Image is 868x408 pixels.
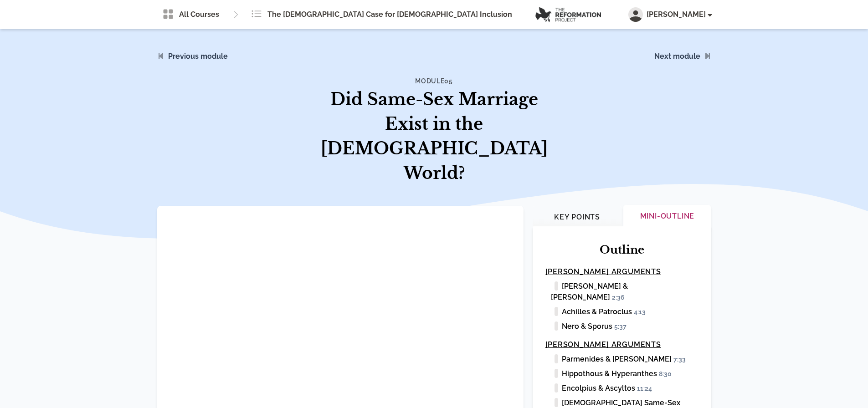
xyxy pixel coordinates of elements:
h2: Outline [545,243,699,257]
a: All Courses [157,5,225,24]
li: Parmenides & [PERSON_NAME] [551,354,699,365]
li: Hippothous & Hyperanthes [551,368,699,379]
h1: Did Same-Sex Marriage Exist in the [DEMOGRAPHIC_DATA] World? [318,87,551,186]
a: Previous module [168,52,228,61]
a: Next module [654,52,700,61]
button: Mini-Outline [623,205,711,229]
span: All Courses [179,9,219,20]
li: [PERSON_NAME] & [PERSON_NAME] [551,281,699,303]
h4: Key Points [538,212,616,223]
h4: [PERSON_NAME] Arguments [545,339,699,350]
span: 7:33 [673,356,690,364]
button: [PERSON_NAME] [628,7,711,22]
span: 5:37 [614,323,631,331]
li: Nero & Sporus [551,321,699,332]
span: 2:36 [612,294,629,302]
span: [PERSON_NAME] [647,9,711,20]
button: Key Points [533,206,622,230]
span: 11:24 [637,385,656,393]
h4: Module 05 [318,76,551,86]
a: The [DEMOGRAPHIC_DATA] Case for [DEMOGRAPHIC_DATA] Inclusion [246,5,518,24]
span: The [DEMOGRAPHIC_DATA] Case for [DEMOGRAPHIC_DATA] Inclusion [267,9,512,20]
img: logo.png [535,7,601,22]
li: Achilles & Patroclus [551,306,699,317]
h4: [PERSON_NAME] Arguments [545,266,699,277]
span: 4:13 [634,308,650,316]
span: 8:30 [659,370,676,378]
li: Encolpius & Ascyltos [551,383,699,394]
